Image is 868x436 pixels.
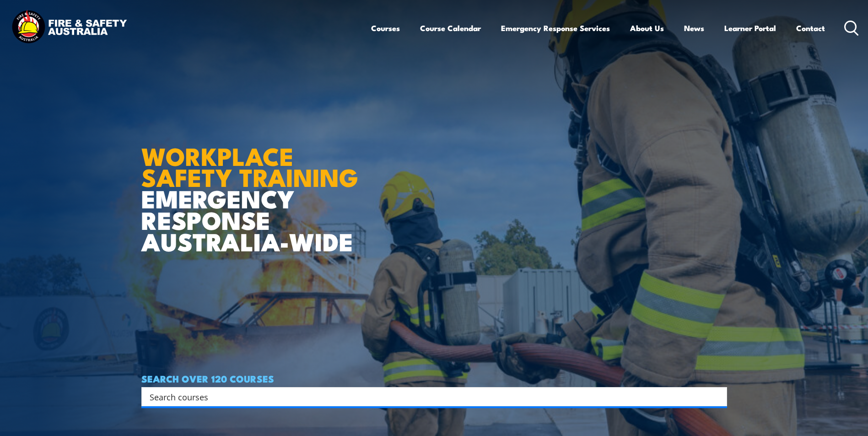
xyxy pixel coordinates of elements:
h1: EMERGENCY RESPONSE AUSTRALIA-WIDE [141,122,365,252]
input: Search input [150,390,707,404]
a: Learner Portal [724,16,776,40]
h4: SEARCH OVER 120 COURSES [141,373,727,383]
a: Contact [796,16,825,40]
a: Emergency Response Services [501,16,610,40]
strong: WORKPLACE SAFETY TRAINING [141,136,358,196]
a: News [684,16,704,40]
form: Search form [151,390,709,403]
a: Course Calendar [420,16,481,40]
a: Courses [371,16,400,40]
a: About Us [630,16,664,40]
button: Search magnifier button [711,390,724,403]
